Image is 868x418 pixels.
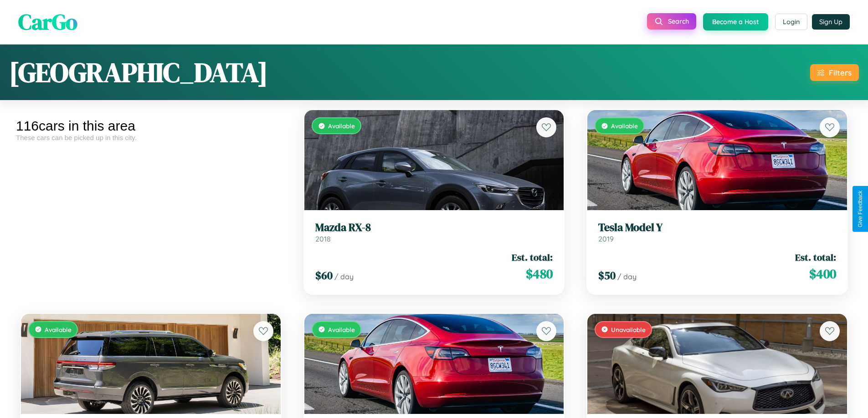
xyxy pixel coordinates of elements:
span: Unavailable [611,326,646,333]
a: Tesla Model Y2019 [598,221,836,243]
span: $ 480 [526,265,553,283]
button: Login [775,14,807,30]
button: Search [647,13,696,30]
span: $ 60 [315,268,333,283]
button: Sign Up [812,14,850,30]
span: $ 50 [598,268,616,283]
div: These cars can be picked up in this city. [16,134,286,141]
a: Mazda RX-82018 [315,221,553,243]
h3: Tesla Model Y [598,221,836,234]
h3: Mazda RX-8 [315,221,553,234]
button: Filters [810,64,859,81]
span: Search [668,17,689,25]
span: Available [45,326,72,333]
span: 2019 [598,234,614,243]
button: Become a Host [703,13,768,30]
div: Filters [829,68,852,77]
span: Available [328,326,355,333]
span: / day [617,272,637,281]
span: Available [611,122,638,130]
span: Est. total: [795,251,836,264]
h1: [GEOGRAPHIC_DATA] [9,54,268,91]
div: Give Feedback [857,191,863,227]
span: Est. total: [512,251,553,264]
span: / day [334,272,354,281]
div: 116 cars in this area [16,118,286,134]
span: 2018 [315,234,331,243]
span: CarGo [18,7,77,37]
span: $ 400 [809,265,836,283]
span: Available [328,122,355,130]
